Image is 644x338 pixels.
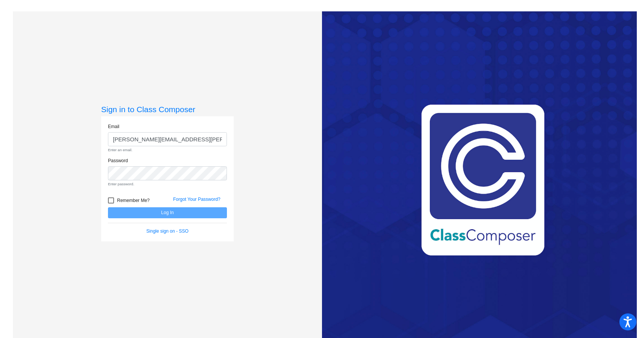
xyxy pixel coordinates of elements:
a: Forgot Your Password? [173,197,220,202]
small: Enter password. [108,182,227,187]
button: Log In [108,207,227,218]
span: Remember Me? [117,196,150,205]
label: Password [108,157,128,164]
h3: Sign in to Class Composer [101,105,234,114]
small: Enter an email. [108,147,227,153]
label: Email [108,123,119,130]
a: Single sign on - SSO [146,228,188,234]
